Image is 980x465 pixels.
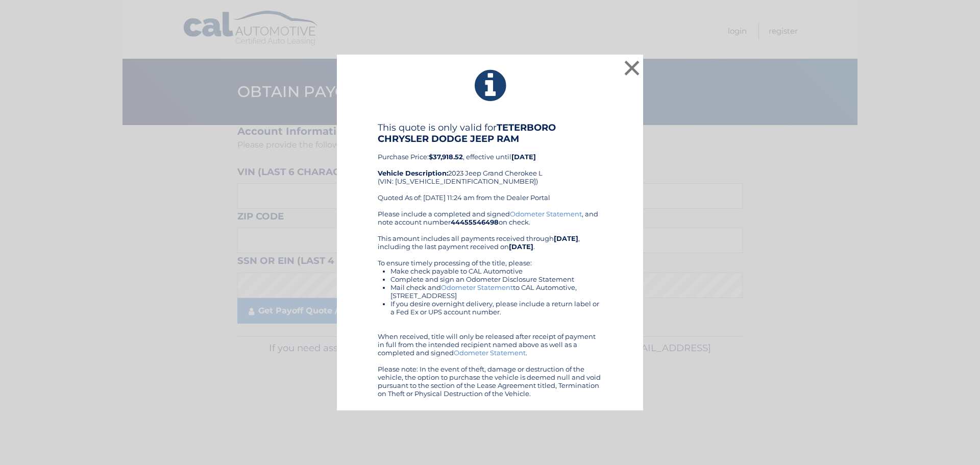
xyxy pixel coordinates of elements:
a: Odometer Statement [510,210,582,218]
li: Complete and sign an Odometer Disclosure Statement [390,275,602,283]
strong: Vehicle Description: [378,169,448,177]
b: [DATE] [511,153,536,161]
div: Purchase Price: , effective until 2023 Jeep Grand Cherokee L (VIN: [US_VEHICLE_IDENTIFICATION_NUM... [378,122,602,210]
li: If you desire overnight delivery, please include a return label or a Fed Ex or UPS account number. [390,300,602,316]
button: × [622,58,642,78]
b: $37,918.52 [429,153,463,161]
li: Make check payable to CAL Automotive [390,267,602,275]
div: Please include a completed and signed , and note account number on check. This amount includes al... [378,210,602,398]
h4: This quote is only valid for [378,122,602,144]
b: [DATE] [509,242,533,251]
a: Odometer Statement [441,283,513,291]
a: Odometer Statement [454,349,526,357]
b: 44455546498 [451,218,499,226]
b: TETERBORO CHRYSLER DODGE JEEP RAM [378,122,556,144]
b: [DATE] [554,234,578,242]
li: Mail check and to CAL Automotive, [STREET_ADDRESS] [390,283,602,300]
